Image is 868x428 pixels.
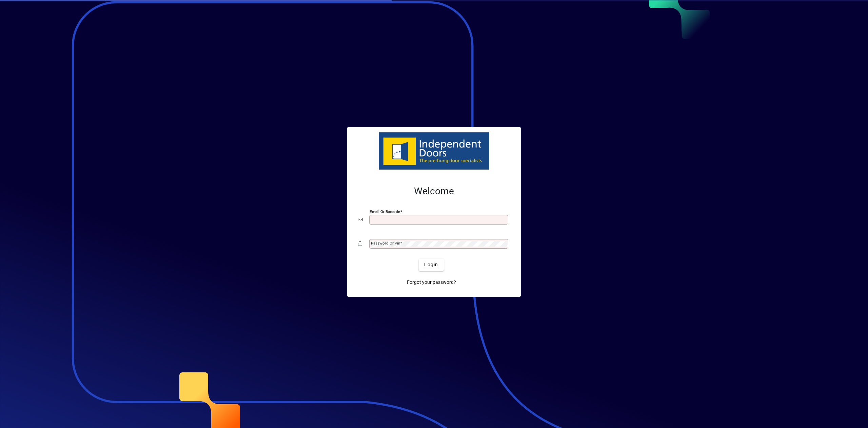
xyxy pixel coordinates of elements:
mat-label: Password or Pin [371,241,400,246]
span: Login [424,261,438,268]
button: Login [419,259,443,271]
h2: Welcome [358,186,510,197]
span: Forgot your password? [407,279,456,286]
a: Forgot your password? [404,276,459,289]
mat-label: Email or Barcode [370,209,400,214]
